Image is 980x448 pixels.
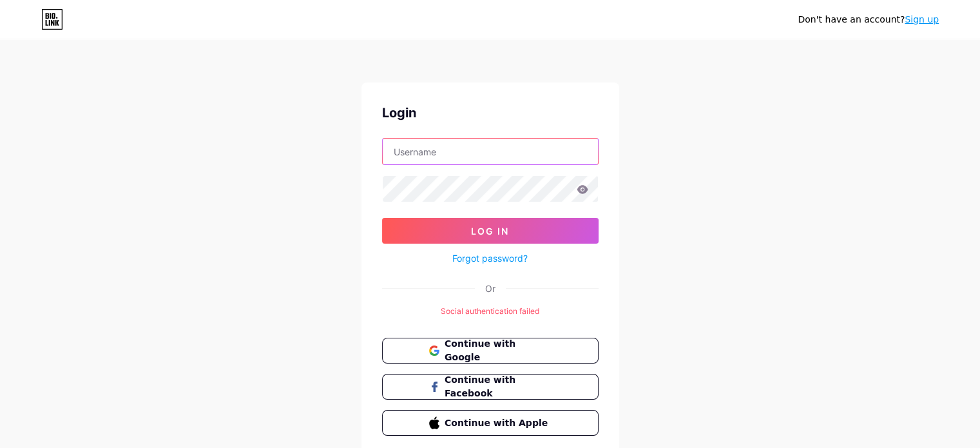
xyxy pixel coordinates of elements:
[382,338,599,364] button: Continue with Google
[445,416,551,430] span: Continue with Apple
[445,373,551,400] span: Continue with Facebook
[485,282,495,295] div: Or
[382,218,599,244] button: Log In
[798,13,939,26] div: Don't have an account?
[382,306,599,317] div: Social authentication failed
[383,139,598,164] input: Username
[382,103,599,122] div: Login
[382,410,599,436] button: Continue with Apple
[445,337,551,364] span: Continue with Google
[905,14,939,24] a: Sign up
[471,226,509,237] span: Log In
[382,374,599,400] button: Continue with Facebook
[452,251,528,265] a: Forgot password?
